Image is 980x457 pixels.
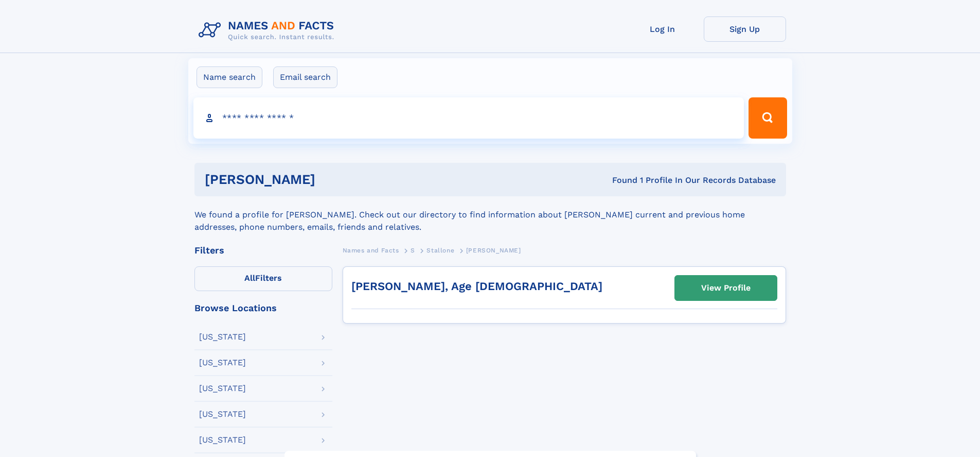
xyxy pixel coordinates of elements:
div: Browse Locations [194,303,332,313]
span: [PERSON_NAME] [466,247,521,254]
div: [US_STATE] [199,436,246,444]
a: Names and Facts [343,244,399,257]
button: Search Button [749,97,787,139]
span: All [244,273,255,283]
h1: [PERSON_NAME] [205,173,464,186]
div: Filters [194,246,332,255]
input: search input [193,97,744,139]
a: Sign Up [704,16,786,42]
div: [US_STATE] [199,333,246,341]
div: We found a profile for [PERSON_NAME]. Check out our directory to find information about [PERSON_N... [194,196,786,233]
a: View Profile [675,276,777,300]
div: View Profile [701,276,751,300]
label: Email search [273,66,337,88]
div: [US_STATE] [199,384,246,393]
a: [PERSON_NAME], Age [DEMOGRAPHIC_DATA] [351,280,602,293]
a: Stallone [426,244,454,257]
div: Found 1 Profile In Our Records Database [464,175,776,186]
span: S [411,247,415,254]
label: Filters [194,266,332,291]
label: Name search [197,66,262,88]
a: S [411,244,415,257]
img: Logo Names and Facts [194,16,343,44]
a: Log In [621,16,704,42]
div: [US_STATE] [199,359,246,367]
span: Stallone [426,247,454,254]
div: [US_STATE] [199,410,246,418]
